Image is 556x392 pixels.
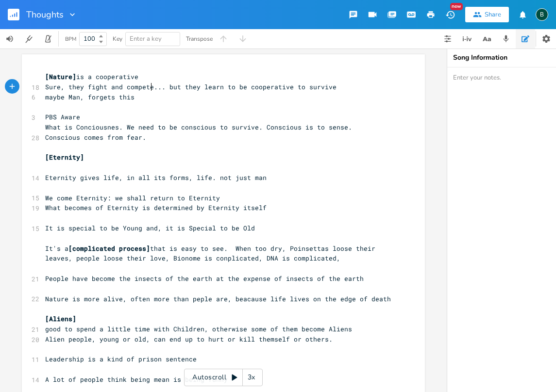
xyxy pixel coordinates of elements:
[113,36,122,42] div: Key
[130,34,162,43] span: Enter a key
[450,3,463,10] div: New
[45,274,364,283] span: People have become the insects of the earth at the expense of insects of the earth
[243,369,260,386] div: 3x
[45,72,138,81] span: is a cooperative
[45,335,333,343] span: Alien people, young or old, can end up to hurt or kill themself or others.
[45,375,228,384] span: A lot of people think being mean is being funny
[536,3,548,26] button: B
[45,244,379,263] span: It's a that is easy to see. When too dry, Poinsettas loose their leaves, people loose their love,...
[465,7,509,22] button: Share
[65,36,76,42] div: BPM
[45,325,352,333] span: good to spend a little time with Children, otherwise some of them become Aliens
[536,8,548,21] div: BruCe
[45,314,76,323] span: [Aliens]
[45,72,76,81] span: [Nature]
[485,10,501,19] div: Share
[45,203,267,212] span: What becomes of Eternity is determined by Eternity itself
[45,113,80,121] span: PBS Aware
[45,294,391,303] span: Nature is more alive, often more than peple are, beacause life lives on the edge of death
[45,123,360,142] span: What is Conciousnes. We need to be conscious to survive. Conscious is to sense. Conscious comes f...
[440,6,460,23] button: New
[45,82,337,91] span: Sure, they fight and compete... but they learn to be cooperative to survive
[45,153,84,162] span: [Eternity]
[45,224,255,232] span: It is special to be Young and, it is Special to be Old
[184,369,263,386] div: Autoscroll
[26,10,64,19] span: Thoughts
[186,36,213,42] div: Transpose
[68,244,150,253] span: [complicated process]
[45,173,267,182] span: Eternity gives life, in all its forms, life. not just man
[45,93,135,101] span: maybe Man, forgets this
[45,194,220,202] span: We come Eternity: we shall return to Eternity
[45,355,197,363] span: Leadership is a kind of prison sentence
